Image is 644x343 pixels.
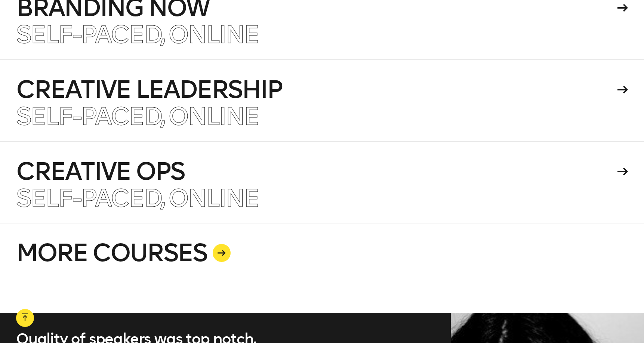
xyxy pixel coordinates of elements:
h4: Creative Leadership [16,78,615,102]
span: Self-paced, Online [16,102,259,131]
h4: Creative Ops [16,160,615,183]
a: MORE COURSES [16,223,628,313]
span: Self-paced, Online [16,20,259,49]
span: Self-paced, Online [16,183,259,213]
